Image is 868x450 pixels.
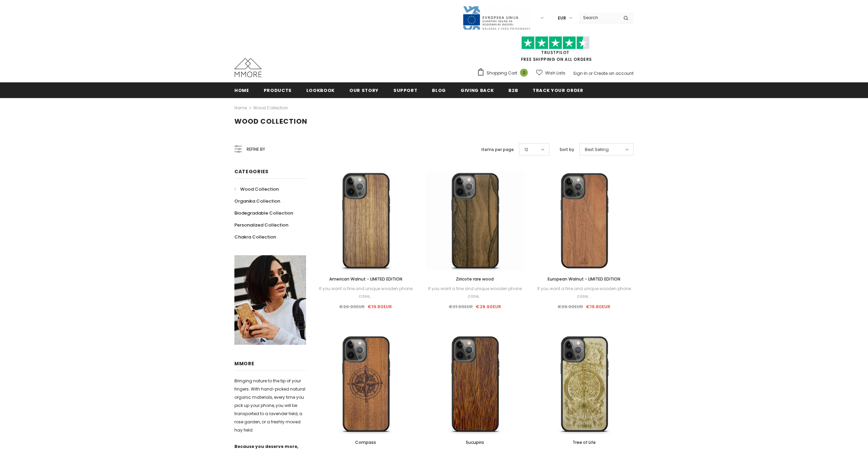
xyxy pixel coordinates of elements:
[521,36,590,50] img: Trust Pilot Stars
[425,439,524,446] a: Sucupira
[247,146,265,153] span: Refine by
[339,303,365,310] span: €26.90EUR
[240,186,279,192] span: Wood Collection
[594,70,634,76] a: Create an account
[253,105,288,111] a: Wood Collection
[585,146,609,153] span: Best Selling
[355,439,376,445] span: Compass
[264,87,292,94] span: Products
[508,82,518,98] a: B2B
[548,276,620,282] span: European Walnut - LIMITED EDITION
[234,234,276,240] span: Chakra Collection
[234,82,249,98] a: Home
[449,303,473,310] span: €31.90EUR
[349,87,379,94] span: Our Story
[586,303,610,310] span: €19.80EUR
[545,70,565,77] span: Wish Lists
[461,82,494,98] a: Giving back
[481,146,514,153] label: Items per page
[536,67,565,79] a: Wish Lists
[535,439,634,446] a: Tree of Life
[367,303,392,310] span: €19.80EUR
[234,198,280,204] span: Organika Collection
[349,82,379,98] a: Our Story
[306,82,335,98] a: Lookbook
[234,58,262,77] img: MMORE Cases
[306,87,335,94] span: Lookbook
[558,303,583,310] span: €26.90EUR
[541,50,569,55] a: Trustpilot
[316,285,415,300] div: If you want a fine and unique wooden phone case,...
[462,5,531,30] img: Javni Razpis
[234,219,288,231] a: Personalized Collection
[234,195,280,207] a: Organika Collection
[456,276,494,282] span: Ziricote rare wood
[535,275,634,283] a: European Walnut - LIMITED EDITION
[234,360,255,367] span: MMORE
[234,210,293,216] span: Biodegradable Collection
[535,285,634,300] div: If you want a fine and unique wooden phone case,...
[461,87,494,94] span: Giving back
[425,275,524,283] a: Ziricote rare wood
[520,69,528,77] span: 0
[329,276,402,282] span: American Walnut - LIMITED EDITION
[425,285,524,300] div: If you want a fine and unique wooden phone case,...
[533,87,583,94] span: Track your order
[524,146,528,153] span: 12
[487,70,517,77] span: Shopping Cart
[393,82,418,98] a: support
[558,15,566,22] span: EUR
[234,183,279,195] a: Wood Collection
[466,439,484,445] span: Sucupira
[264,82,292,98] a: Products
[316,275,415,283] a: American Walnut - LIMITED EDITION
[477,39,634,62] span: FREE SHIPPING ON ALL ORDERS
[393,87,418,94] span: support
[533,82,583,98] a: Track your order
[234,222,288,228] span: Personalized Collection
[573,439,596,445] span: Tree of Life
[234,377,306,434] p: Bringing nature to the tip of your fingers. With hand-picked natural organic materials, every tim...
[234,207,293,219] a: Biodegradable Collection
[589,70,593,76] span: or
[234,87,249,94] span: Home
[560,146,574,153] label: Sort by
[476,303,501,310] span: €26.90EUR
[234,104,247,112] a: Home
[579,13,618,23] input: Search Site
[234,117,307,126] span: Wood Collection
[573,70,588,76] a: Sign In
[432,87,446,94] span: Blog
[316,439,415,446] a: Compass
[234,231,276,243] a: Chakra Collection
[234,168,269,175] span: Categories
[508,87,518,94] span: B2B
[462,15,531,21] a: Javni Razpis
[477,68,531,78] a: Shopping Cart 0
[432,82,446,98] a: Blog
